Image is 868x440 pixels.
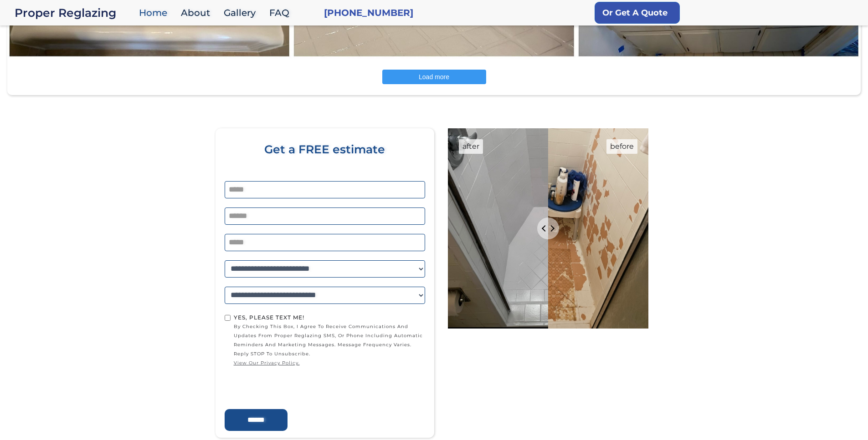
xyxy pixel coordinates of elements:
input: Yes, Please text me!by checking this box, I agree to receive communications and updates from Prop... [225,315,231,321]
form: Home page form [220,143,430,431]
a: Home [134,3,176,23]
a: Gallery [219,3,265,23]
a: About [176,3,219,23]
a: Or Get A Quote [595,2,680,24]
div: Yes, Please text me! [234,313,425,322]
iframe: reCAPTCHA [225,370,363,405]
a: home [15,6,134,19]
span: by checking this box, I agree to receive communications and updates from Proper Reglazing SMS, or... [234,322,425,368]
div: Proper Reglazing [15,6,134,19]
div: Get a FREE estimate [225,143,425,181]
button: Load more posts [382,70,486,84]
span: Load more [419,73,449,81]
a: view our privacy policy. [234,359,425,368]
a: FAQ [265,3,298,23]
a: [PHONE_NUMBER] [324,6,413,19]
